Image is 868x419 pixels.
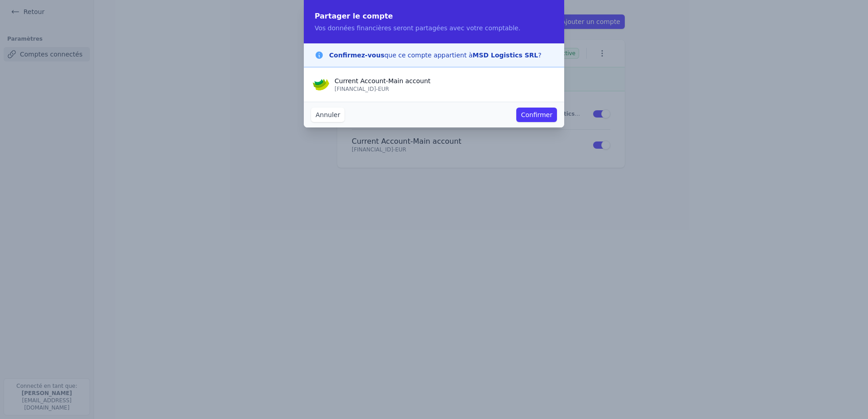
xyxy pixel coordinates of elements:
[329,52,384,59] strong: Confirmez-vous
[335,85,555,93] p: [FINANCIAL_ID] - EUR
[311,108,344,122] button: Annuler
[335,76,555,85] p: Current Account - Main account
[315,11,553,22] h2: Partager le compte
[329,51,553,60] h3: que ce compte appartient à ?
[315,24,553,33] p: Vos données financières seront partagées avec votre comptable.
[516,108,557,122] button: Confirmer
[472,52,538,59] strong: MSD Logistics SRL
